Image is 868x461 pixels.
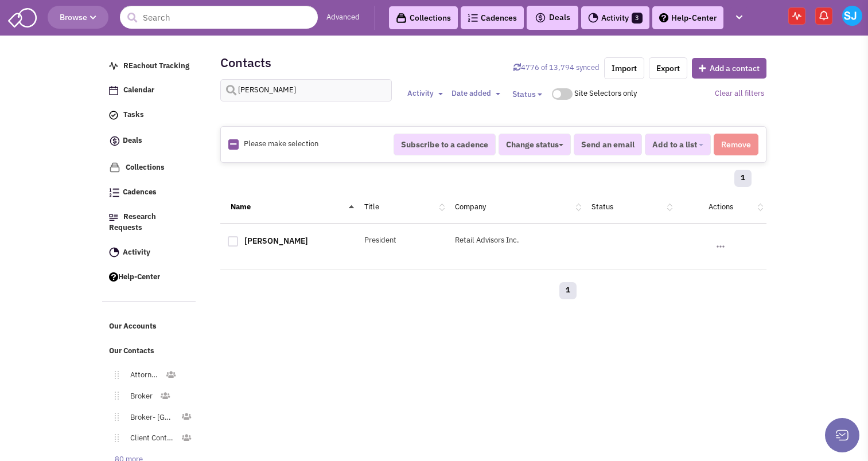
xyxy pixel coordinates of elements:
[109,392,119,400] img: Move.png
[531,10,574,25] button: Deals
[604,57,644,79] a: Import
[709,202,733,212] a: Actions
[535,11,546,25] img: icon-deals.svg
[447,235,584,246] div: Retail Advisors Inc.
[715,88,764,98] a: Clear all filters
[228,139,239,150] img: Rectangle.png
[103,316,196,338] a: Our Accounts
[407,88,434,98] span: Activity
[109,322,157,331] span: Our Accounts
[109,346,154,355] span: Our Contacts
[244,139,318,149] span: Please make selection
[109,188,119,197] img: Cadences_logo.png
[649,57,687,79] a: Export
[103,157,196,179] a: Collections
[48,6,108,29] button: Browse
[123,61,189,71] span: REachout Tracking
[220,57,271,68] h2: Contacts
[8,6,37,28] img: SmartAdmin
[109,247,119,257] img: Activity.png
[109,214,118,221] img: Research.png
[123,85,154,95] span: Calendar
[455,202,486,212] a: Company
[109,86,118,95] img: Calendar.png
[505,84,549,104] button: Status
[120,6,318,29] input: Search
[652,6,723,29] a: Help-Center
[574,88,641,99] div: Site Selectors only
[109,413,119,421] img: Move.png
[461,6,524,29] a: Cadences
[103,80,196,101] a: Calendar
[357,235,448,246] div: President
[535,12,570,22] span: Deals
[119,409,181,426] a: Broker- [GEOGRAPHIC_DATA]
[109,212,156,232] span: Research Requests
[103,56,196,77] a: REachout Tracking
[119,388,159,405] a: Broker
[396,13,407,24] img: icon-collection-lavender-black.svg
[123,187,157,197] span: Cadences
[559,282,577,299] a: 1
[103,341,196,362] a: Our Contacts
[714,134,758,155] button: Remove
[103,182,196,204] a: Cadences
[109,272,118,282] img: help.png
[244,236,308,246] a: [PERSON_NAME]
[692,58,766,79] button: Add a contact
[734,170,752,187] a: 1
[60,12,96,22] span: Browse
[632,13,643,24] span: 3
[103,206,196,239] a: Research Requests
[389,6,458,29] a: Collections
[119,367,165,384] a: Attorney
[109,162,120,173] img: icon-collection-lavender.png
[103,242,196,264] a: Activity
[404,88,446,100] button: Activity
[842,6,862,26] img: Sarah Jones
[394,134,496,155] button: Subscribe to a cadence
[591,202,613,212] a: Status
[448,88,504,100] button: Date added
[119,430,181,447] a: Client Contact
[126,162,165,172] span: Collections
[231,202,251,212] a: Name
[588,13,598,23] img: Activity.png
[513,62,600,72] a: Sync contacts with Retailsphere
[109,434,119,442] img: Move.png
[581,6,649,29] a: Activity3
[123,110,144,120] span: Tasks
[109,371,119,379] img: Move.png
[451,88,491,98] span: Date added
[468,14,478,22] img: Cadences_logo.png
[123,247,150,257] span: Activity
[109,134,120,148] img: icon-deals.svg
[103,129,196,154] a: Deals
[512,89,536,99] span: Status
[220,79,392,101] input: Search contacts
[109,111,118,120] img: icon-tasks.png
[103,104,196,126] a: Tasks
[659,13,668,22] img: help.png
[364,202,379,212] a: Title
[103,267,196,288] a: Help-Center
[326,12,360,23] a: Advanced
